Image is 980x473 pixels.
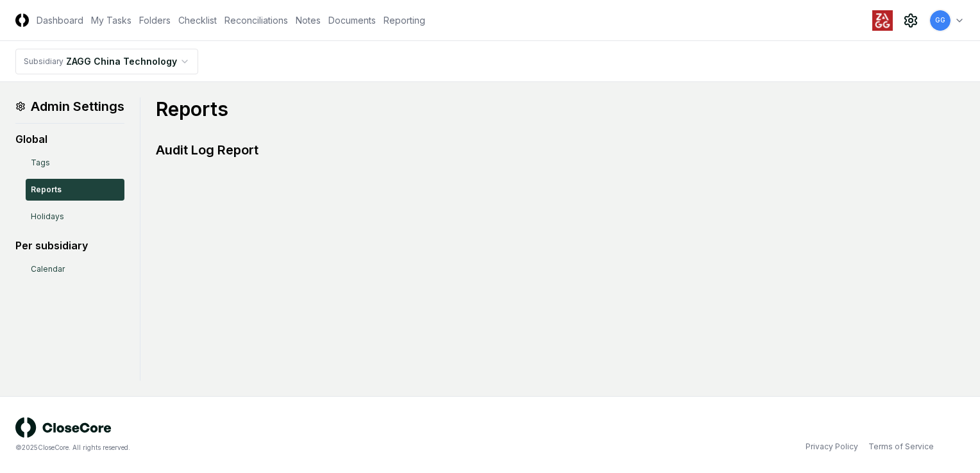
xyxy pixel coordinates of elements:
img: ZAGG logo [872,10,893,31]
a: Calendar [26,258,124,280]
h1: Admin Settings [15,97,124,115]
a: Holidays [26,206,124,228]
img: Logo [15,13,29,27]
a: My Tasks [91,13,131,27]
a: Reconciliations [224,13,288,27]
button: GG [929,9,952,32]
img: logo [15,417,112,438]
span: GG [935,15,945,25]
a: Reports [26,179,124,201]
nav: breadcrumb [15,49,198,74]
a: Checklist [178,13,217,27]
div: Per subsidiary [15,238,124,253]
a: Documents [328,13,376,27]
a: Notes [296,13,321,27]
a: Reporting [384,13,425,27]
div: Subsidiary [24,56,63,67]
a: Privacy Policy [806,441,858,452]
h1: Reports [156,97,669,120]
a: Dashboard [37,13,83,27]
a: Terms of Service [868,441,934,452]
a: Folders [139,13,171,27]
a: Tags [26,152,124,174]
div: Global [15,131,124,147]
div: © 2025 CloseCore. All rights reserved. [15,443,490,452]
h2: Audit Log Report [156,141,669,159]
